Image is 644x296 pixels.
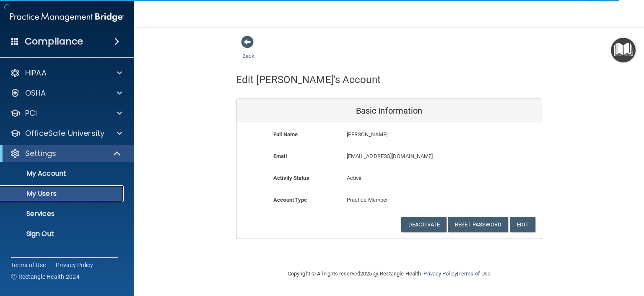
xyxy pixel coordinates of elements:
[347,130,480,140] p: [PERSON_NAME]
[273,153,287,159] b: Email
[56,261,93,269] a: Privacy Policy
[236,99,542,123] div: Basic Information
[25,36,83,47] h4: Compliance
[10,128,122,138] a: OfficeSafe University
[423,270,457,277] a: Privacy Policy
[401,217,447,232] button: Deactivate
[11,261,46,269] a: Terms of Use
[25,68,47,78] p: HIPAA
[10,88,122,98] a: OSHA
[458,270,491,277] a: Terms of Use
[5,230,120,238] p: Sign Out
[499,251,634,284] iframe: Drift Widget Chat Controller
[5,190,120,198] p: My Users
[25,88,46,98] p: OSHA
[5,210,120,218] p: Services
[5,169,120,178] p: My Account
[236,260,542,287] div: Copyright © All rights reserved 2025 @ Rectangle Health | |
[347,195,432,205] p: Practice Member
[273,131,298,138] b: Full Name
[10,68,122,78] a: HIPAA
[10,148,122,158] a: Settings
[25,128,104,138] p: OfficeSafe University
[273,197,307,203] b: Account Type
[510,217,535,232] button: Edit
[347,173,432,183] p: Active
[236,74,381,85] h4: Edit [PERSON_NAME]'s Account
[242,43,254,59] a: Back
[25,148,56,158] p: Settings
[611,38,636,62] button: Open Resource Center
[11,273,80,281] span: Ⓒ Rectangle Health 2024
[347,151,480,161] p: [EMAIL_ADDRESS][DOMAIN_NAME]
[10,108,122,118] a: PCI
[10,9,124,26] img: PMB logo
[25,108,37,118] p: PCI
[448,217,508,232] button: Reset Password
[273,175,309,181] b: Activity Status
